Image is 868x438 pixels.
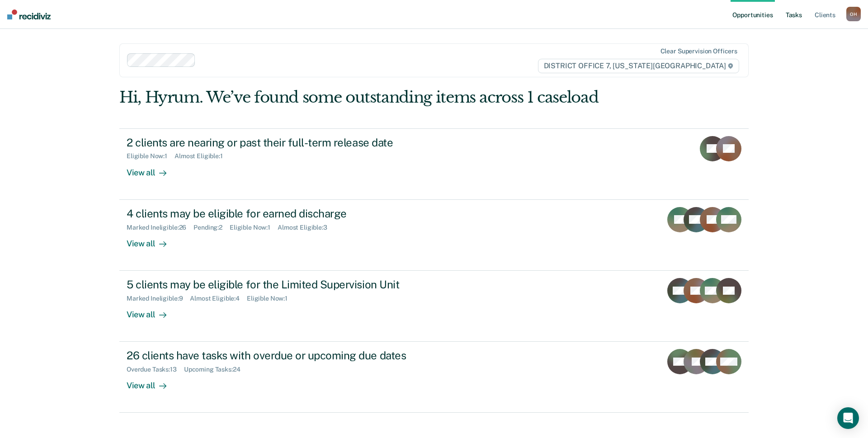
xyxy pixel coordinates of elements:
[7,9,51,19] img: Recidiviz
[127,152,175,160] div: Eligible Now : 1
[247,295,295,302] div: Eligible Now : 1
[538,59,739,73] span: DISTRICT OFFICE 7, [US_STATE][GEOGRAPHIC_DATA]
[119,342,749,413] a: 26 clients have tasks with overdue or upcoming due datesOverdue Tasks:13Upcoming Tasks:24View all
[127,373,177,391] div: View all
[184,366,248,373] div: Upcoming Tasks : 24
[127,207,444,220] div: 4 clients may be eligible for earned discharge
[127,224,193,231] div: Marked Ineligible : 26
[846,7,861,21] div: O H
[837,407,859,429] div: Open Intercom Messenger
[127,366,184,373] div: Overdue Tasks : 13
[119,88,623,107] div: Hi, Hyrum. We’ve found some outstanding items across 1 caseload
[127,295,190,302] div: Marked Ineligible : 9
[127,136,444,149] div: 2 clients are nearing or past their full-term release date
[119,128,749,200] a: 2 clients are nearing or past their full-term release dateEligible Now:1Almost Eligible:1View all
[190,295,247,302] div: Almost Eligible : 4
[127,278,444,291] div: 5 clients may be eligible for the Limited Supervision Unit
[278,224,335,231] div: Almost Eligible : 3
[127,231,177,249] div: View all
[119,271,749,342] a: 5 clients may be eligible for the Limited Supervision UnitMarked Ineligible:9Almost Eligible:4Eli...
[127,349,444,362] div: 26 clients have tasks with overdue or upcoming due dates
[127,302,177,320] div: View all
[230,224,278,231] div: Eligible Now : 1
[119,200,749,271] a: 4 clients may be eligible for earned dischargeMarked Ineligible:26Pending:2Eligible Now:1Almost E...
[660,47,737,55] div: Clear supervision officers
[846,7,861,21] button: OH
[175,152,230,160] div: Almost Eligible : 1
[193,224,230,231] div: Pending : 2
[127,160,177,178] div: View all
